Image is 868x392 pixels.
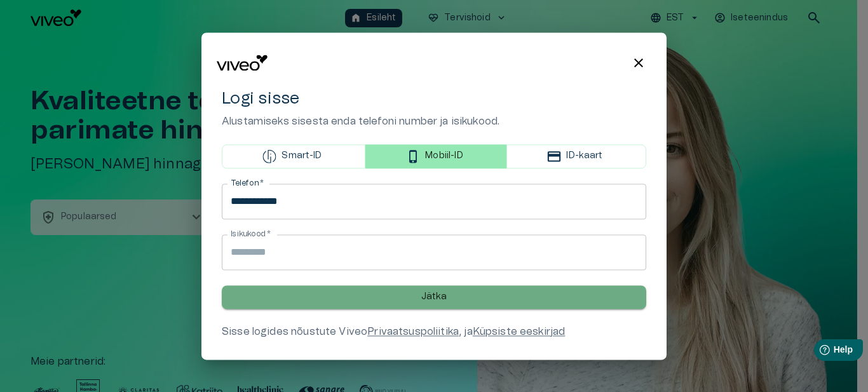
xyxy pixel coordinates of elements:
p: ID-kaart [566,150,602,163]
p: Alustamiseks sisesta enda telefoni number ja isikukood. [222,114,646,129]
a: Privaatsuspoliitika [367,327,459,337]
button: Close login modal [626,50,651,76]
iframe: Help widget launcher [769,334,868,370]
p: Smart-ID [281,150,322,163]
a: Küpsiste eeskirjad [473,327,566,337]
div: Sisse logides nõustute Viveo , ja [222,324,646,339]
p: Mobiil-ID [425,150,463,163]
button: ID-kaart [506,144,646,168]
button: Mobiil-ID [365,144,506,168]
img: Viveo logo [217,55,268,71]
h4: Logi sisse [222,88,646,109]
label: Telefon [231,178,264,189]
label: Isikukood [231,229,271,240]
p: Jätka [421,290,447,304]
button: Smart-ID [222,144,365,168]
button: Jätka [222,285,646,309]
span: close [631,55,646,71]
